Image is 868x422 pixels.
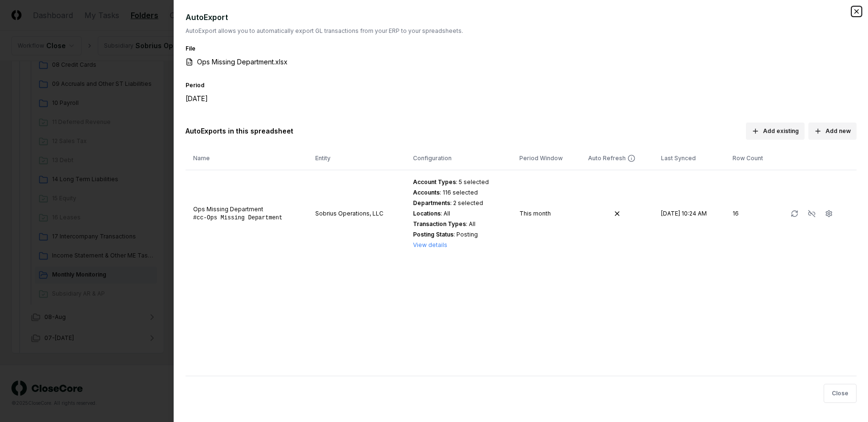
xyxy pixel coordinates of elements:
span: Departments [413,199,450,206]
div: : [413,230,504,239]
label: File [186,45,196,52]
th: Row Count [725,147,778,170]
button: Add existing [746,123,805,140]
div: : [413,209,504,218]
span: Locations [413,210,441,217]
div: : [413,178,504,186]
div: Ops Missing Department [193,205,300,214]
div: : [413,220,504,228]
div: #cc- Ops Missing Department [193,214,300,222]
button: Auto Refresh [588,154,635,163]
span: Accounts [413,189,440,196]
th: Configuration [405,147,512,170]
span: 2 selected [453,199,483,206]
div: : [413,199,504,207]
div: [DATE] [186,93,343,103]
p: AutoExport allows you to automatically export GL transactions from your ERP to your spreadsheets. [186,27,857,35]
button: View details [413,241,447,249]
th: Name [186,147,308,170]
td: 16 [725,170,778,257]
span: Posting [456,231,478,238]
button: Add new [808,123,857,140]
td: Sobrius Operations, LLC [308,170,405,257]
th: Entity [308,147,405,170]
span: All [469,220,475,227]
th: Period Window [512,147,580,170]
span: Transaction Types [413,220,466,227]
span: 5 selected [459,178,489,185]
label: Period [186,82,205,89]
h2: AutoExport [186,11,857,23]
div: : [413,188,504,197]
td: [DATE] 10:24 AM [653,170,725,257]
a: Ops Missing Department.xlsx [186,57,299,67]
span: Account Types [413,178,456,185]
button: Close [824,384,857,403]
div: This month [519,209,573,218]
span: Posting Status [413,231,454,238]
span: All [444,210,450,217]
div: Auto Refresh [588,154,626,163]
th: Last Synced [653,147,725,170]
h3: AutoExports in this spreadsheet [186,126,293,136]
span: 116 selected [443,189,478,196]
